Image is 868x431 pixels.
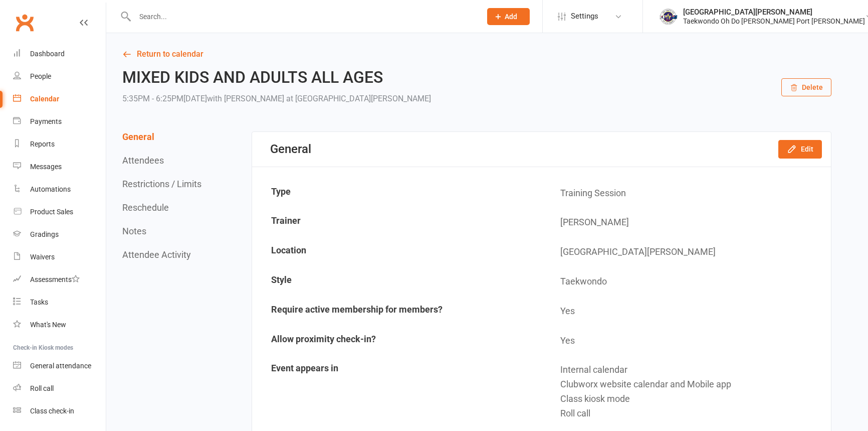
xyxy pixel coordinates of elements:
[560,392,823,406] div: Class kiosk mode
[13,246,106,268] a: Waivers
[683,17,865,26] div: Taekwondo Oh Do [PERSON_NAME] Port [PERSON_NAME]
[30,117,62,125] div: Payments
[560,406,823,421] div: Roll call
[30,275,80,283] div: Assessments
[778,140,822,158] button: Edit
[13,314,106,336] a: What's New
[13,223,106,246] a: Gradings
[13,201,106,223] a: Product Sales
[13,291,106,314] a: Tasks
[542,179,830,208] td: Training Session
[13,110,106,133] a: Payments
[13,65,106,88] a: People
[13,88,106,110] a: Calendar
[122,92,431,106] div: 5:35PM - 6:25PM[DATE]
[30,362,91,370] div: General attendance
[30,95,59,103] div: Calendar
[122,179,201,189] button: Restrictions / Limits
[542,297,830,326] td: Yes
[781,78,831,96] button: Delete
[542,238,830,266] td: [GEOGRAPHIC_DATA][PERSON_NAME]
[13,156,106,178] a: Messages
[30,298,48,306] div: Tasks
[30,384,54,392] div: Roll call
[658,7,678,27] img: thumb_image1517475016.png
[30,253,55,261] div: Waivers
[542,327,830,355] td: Yes
[270,142,311,156] div: General
[122,155,164,166] button: Attendees
[253,297,541,326] td: Require active membership for members?
[571,5,598,28] span: Settings
[30,321,66,329] div: What's New
[12,10,37,35] a: Clubworx
[30,140,55,148] div: Reports
[13,178,106,201] a: Automations
[253,179,541,208] td: Type
[13,355,106,377] a: General attendance kiosk mode
[122,47,831,61] a: Return to calendar
[253,327,541,355] td: Allow proximity check-in?
[560,377,823,392] div: Clubworx website calendar and Mobile app
[207,94,284,103] span: with [PERSON_NAME]
[122,249,191,260] button: Attendee Activity
[30,230,59,238] div: Gradings
[30,72,51,80] div: People
[30,208,73,216] div: Product Sales
[253,356,541,427] td: Event appears in
[30,50,65,58] div: Dashboard
[13,43,106,65] a: Dashboard
[30,407,74,415] div: Class check-in
[13,377,106,400] a: Roll call
[122,131,154,142] button: General
[253,238,541,266] td: Location
[13,268,106,291] a: Assessments
[683,8,865,17] div: [GEOGRAPHIC_DATA][PERSON_NAME]
[542,267,830,296] td: Taekwondo
[253,208,541,237] td: Trainer
[487,8,530,25] button: Add
[122,202,169,213] button: Reschedule
[132,10,474,24] input: Search...
[560,363,823,377] div: Internal calendar
[13,133,106,156] a: Reports
[122,226,146,236] button: Notes
[253,267,541,296] td: Style
[30,163,62,171] div: Messages
[286,94,431,103] span: at [GEOGRAPHIC_DATA][PERSON_NAME]
[505,13,517,21] span: Add
[122,69,431,86] h2: MIXED KIDS AND ADULTS ALL AGES
[30,185,71,193] div: Automations
[542,208,830,237] td: [PERSON_NAME]
[13,400,106,422] a: Class kiosk mode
